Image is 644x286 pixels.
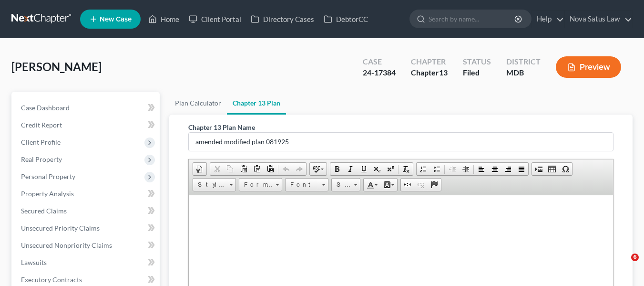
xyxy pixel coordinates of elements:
a: Directory Cases [246,11,319,28]
a: Size [331,178,360,191]
a: Insert Page Break for Printing [532,163,545,175]
a: Undo [279,163,293,175]
span: Case Dashboard [21,104,70,112]
a: DebtorCC [319,11,373,28]
div: 24-17384 [363,67,396,78]
a: Client Portal [184,11,246,28]
a: Insert/Remove Numbered List [417,163,430,175]
span: New Case [100,16,132,23]
span: Personal Property [21,172,75,180]
a: Align Left [475,163,488,175]
a: Align Right [501,163,515,175]
div: Chapter [411,67,448,78]
a: Superscript [384,163,397,175]
a: Redo [293,163,306,175]
span: Unsecured Priority Claims [21,224,100,232]
a: Property Analysis [13,185,160,202]
div: Chapter [411,56,448,67]
a: Nova Satus Law [565,11,632,28]
a: Italic [344,163,357,175]
div: Status [463,56,491,67]
a: Credit Report [13,117,160,134]
span: 13 [439,68,448,77]
a: Paste from Word [264,163,277,175]
a: Unlink [414,179,428,191]
a: Background Color [380,179,397,191]
div: District [506,56,541,67]
a: Unsecured Priority Claims [13,220,160,237]
span: Styles [193,179,226,191]
span: Executory Contracts [21,275,82,284]
a: Secured Claims [13,202,160,220]
a: Paste as plain text [250,163,264,175]
a: Underline [357,163,370,175]
span: Property Analysis [21,190,74,198]
span: [PERSON_NAME] [11,60,102,74]
a: Lawsuits [13,254,160,271]
a: Styles [193,178,236,191]
a: Help [532,11,564,28]
span: Format [239,179,273,191]
a: Justify [515,163,528,175]
a: Chapter 13 Plan [227,92,286,115]
span: Credit Report [21,121,62,129]
a: Link [401,179,414,191]
a: Document Properties [193,163,206,175]
span: 6 [631,254,639,261]
button: Preview [556,56,621,78]
a: Table [545,163,559,175]
input: Enter name... [189,133,613,151]
label: Chapter 13 Plan Name [188,122,255,132]
a: Case Dashboard [13,99,160,117]
a: Subscript [370,163,384,175]
a: Insert Special Character [559,163,572,175]
a: Font [285,178,328,191]
span: Real Property [21,155,62,163]
span: Font [286,179,319,191]
div: MDB [506,67,541,78]
a: Cut [210,163,224,175]
a: Center [488,163,501,175]
a: Increase Indent [459,163,472,175]
a: Format [239,178,282,191]
div: Case [363,56,396,67]
a: Insert/Remove Bulleted List [430,163,443,175]
a: Copy [224,163,237,175]
a: Remove Format [399,163,413,175]
a: Decrease Indent [446,163,459,175]
span: Client Profile [21,138,61,146]
span: Unsecured Nonpriority Claims [21,241,112,249]
a: Spell Checker [310,163,327,175]
a: Text Color [364,179,380,191]
div: Filed [463,67,491,78]
a: Plan Calculator [169,92,227,115]
span: Secured Claims [21,207,67,215]
a: Bold [330,163,344,175]
a: Home [143,11,184,28]
span: Size [332,179,351,191]
a: Paste [237,163,250,175]
span: Lawsuits [21,258,47,266]
a: Unsecured Nonpriority Claims [13,237,160,254]
iframe: Intercom live chat [612,254,634,276]
a: Anchor [428,179,441,191]
input: Search by name... [429,10,516,28]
